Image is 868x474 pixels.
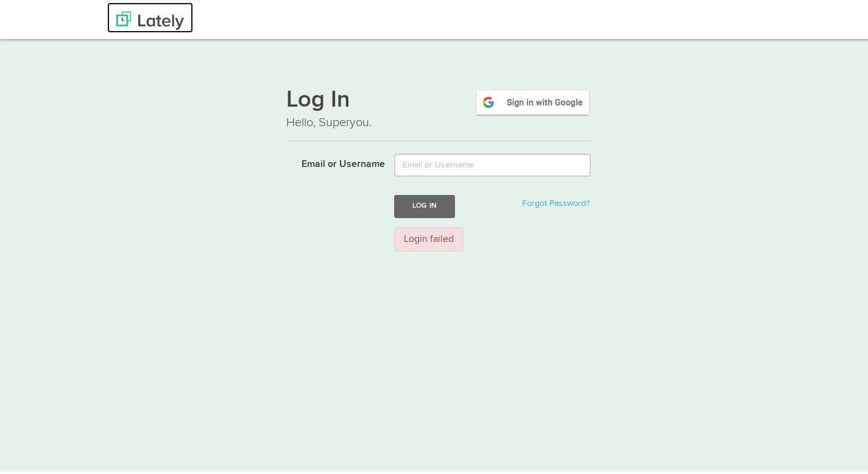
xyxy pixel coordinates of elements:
[394,151,591,174] input: Email or Username
[475,86,591,114] img: google-signin.png
[522,197,590,205] a: Forgot Password?
[286,111,591,129] p: Hello, Superyou.
[277,151,385,169] label: Email or Username
[116,9,184,27] img: Lately
[286,86,591,111] h1: Log In
[394,225,464,250] div: Login failed
[394,193,455,215] button: Log In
